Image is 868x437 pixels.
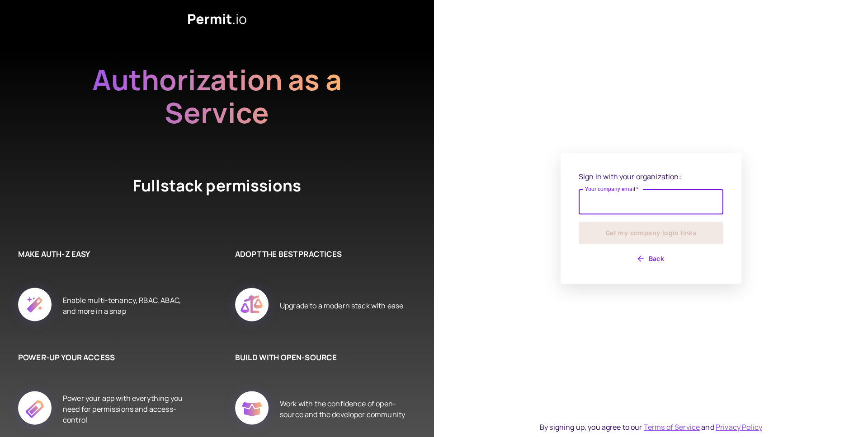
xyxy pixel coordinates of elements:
[585,185,639,193] label: Your company email
[280,278,403,334] div: Upgrade to a modern stack with ease
[280,381,407,437] div: Work with the confidence of open-source and the developer community
[235,248,407,260] h6: ADOPT THE BEST PRACTICES
[579,171,723,182] p: Sign in with your organization:
[235,352,407,363] h6: BUILD WITH OPEN-SOURCE
[63,278,190,334] div: Enable multi-tenancy, RBAC, ABAC, and more in a snap
[99,175,335,212] h4: Fullstack permissions
[18,248,190,260] h6: MAKE AUTH-Z EASY
[540,422,762,432] div: By signing up, you agree to our and
[579,222,723,244] button: Get my company login links
[579,251,723,266] button: Back
[18,352,190,363] h6: POWER-UP YOUR ACCESS
[63,381,190,437] div: Power your app with everything you need for permissions and access-control
[644,422,700,432] a: Terms of Service
[716,422,762,432] a: Privacy Policy
[63,63,371,130] h2: Authorization as a Service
